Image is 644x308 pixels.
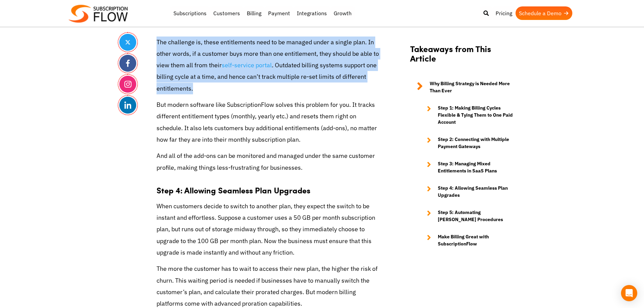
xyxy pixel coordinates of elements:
a: Step 2: Connecting with Multiple Payment Gateways [420,136,518,150]
img: Subscriptionflow [69,5,128,23]
strong: Step 3: Managing Mixed Entitlements in SaaS Plans [438,160,518,174]
a: Pricing [492,6,516,20]
a: Subscriptions [170,6,210,20]
a: Schedule a Demo [516,6,572,20]
a: Customers [210,6,243,20]
a: Step 1: Making Billing Cycles Flexible & Tying Them to One Paid Account [420,104,518,126]
a: Step 4: Allowing Seamless Plan Upgrades [420,185,518,199]
p: But modern software like SubscriptionFlow solves this problem for you. It tracks different entitl... [157,99,380,145]
div: Open Intercom Messenger [621,285,637,301]
a: Step 5: Automating [PERSON_NAME] Procedures [420,209,518,223]
p: When customers decide to switch to another plan, they expect the switch to be instant and effortl... [157,200,380,258]
strong: Step 4: Allowing Seamless Plan Upgrades [438,185,518,199]
strong: Step 4: Allowing Seamless Plan Upgrades [157,184,310,196]
a: self-service portal [222,61,272,69]
a: Payment [265,6,293,20]
a: Step 3: Managing Mixed Entitlements in SaaS Plans [420,160,518,174]
a: Billing [243,6,265,20]
a: Why Billing Strategy is Needed More Than Ever [410,80,518,94]
strong: Make Billing Great with SubscriptionFlow [438,233,518,247]
a: Growth [330,6,355,20]
strong: Step 1: Making Billing Cycles Flexible & Tying Them to One Paid Account [438,104,518,126]
strong: Why Billing Strategy is Needed More Than Ever [430,80,518,94]
a: Make Billing Great with SubscriptionFlow [420,233,518,247]
a: Integrations [293,6,330,20]
p: And all of the add-ons can be monitored and managed under the same customer profile, making thing... [157,150,380,173]
h2: Takeaways from This Article [410,44,518,70]
strong: Step 2: Connecting with Multiple Payment Gateways [438,136,518,150]
p: The challenge is, these entitlements need to be managed under a single plan. In other words, if a... [157,37,380,94]
strong: Step 5: Automating [PERSON_NAME] Procedures [438,209,518,223]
